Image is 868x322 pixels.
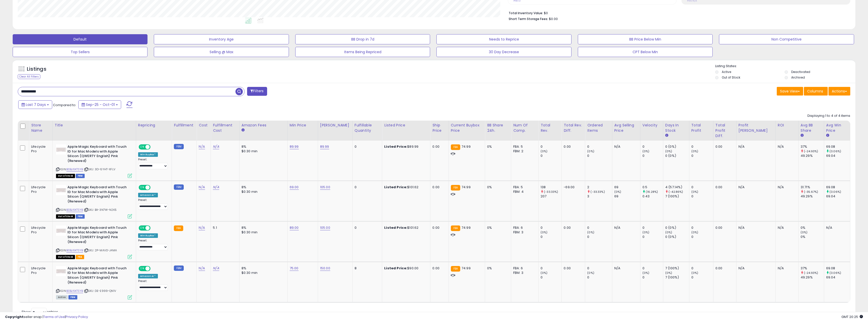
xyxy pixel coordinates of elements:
[564,225,581,230] div: 0.00
[665,154,689,158] div: 0 (0%)
[150,145,158,149] span: OFF
[642,185,663,190] div: 0.5
[513,123,536,133] div: Num of Comp.
[451,266,460,272] small: FBA
[56,144,132,177] div: ASIN:
[513,230,534,235] div: FBM: 3
[826,275,850,280] div: 69.04
[614,225,636,230] div: N/A
[43,314,65,319] a: Terms of Use
[738,185,772,190] div: N/A
[665,235,689,239] div: 0 (0%)
[174,184,184,190] small: FBM
[213,123,237,133] div: Fulfillment Cost
[290,225,299,230] a: 89.00
[715,185,732,190] div: 0.00
[76,255,84,259] span: FBA
[18,100,52,109] button: Last 7 Days
[86,102,115,107] span: Sep-25 - Oct-01
[801,235,824,239] div: 0%
[541,235,561,239] div: 0
[804,87,828,96] button: Columns
[68,295,78,299] span: FBM
[691,194,713,199] div: 0
[18,74,40,79] div: Clear All Filters
[355,266,378,271] div: 8
[432,144,445,149] div: 0.00
[614,190,621,194] small: (0%)
[56,174,75,178] span: All listings that are currently out of stock and unavailable for purchase on Amazon
[174,144,184,149] small: FBM
[578,34,713,44] button: BB Price Below Min
[213,266,219,271] a: N/A
[826,185,850,190] div: 69.08
[213,225,235,230] div: 5.1
[715,266,732,271] div: 0.00
[242,271,284,275] div: $0.30 min
[829,149,841,153] small: (0.06%)
[541,144,561,149] div: 0
[31,185,49,194] div: Lifecycle Pro
[513,266,534,271] div: FBA: 6
[541,275,561,280] div: 0
[665,144,689,149] div: 0 (0%)
[541,154,561,158] div: 0
[541,194,561,199] div: 207
[642,266,663,271] div: 0
[31,123,50,133] div: Store Name
[22,309,58,314] span: Show: entries
[541,225,561,230] div: 0
[174,123,194,128] div: Fulfillment
[31,266,49,275] div: Lifecycle Pro
[78,100,121,109] button: Sep-25 - Oct-01
[829,190,841,194] small: (0.06%)
[513,144,534,149] div: FBA: 5
[791,70,810,74] label: Deactivated
[355,144,378,149] div: 0
[665,225,689,230] div: 0 (0%)
[355,225,378,230] div: 0
[791,75,805,80] label: Archived
[826,123,848,133] div: Avg Win Price
[778,185,795,190] div: N/A
[541,230,548,234] small: (0%)
[242,185,284,190] div: 8%
[56,144,66,155] img: 416Elig0inL._SL40_.jpg
[384,266,407,271] b: Listed Price:
[487,225,507,230] div: 0%
[138,233,158,238] div: Win BuyBox *
[513,225,534,230] div: FBA: 6
[801,225,824,230] div: 0%
[801,144,824,149] div: 37%
[461,185,471,190] span: 74.99
[242,123,285,128] div: Amazon Fees
[76,174,85,178] span: FBM
[384,144,407,149] b: Listed Price:
[826,154,850,158] div: 69.04
[84,248,117,252] span: | SKU: 2P-MAV0-J4MA
[642,230,650,234] small: (0%)
[487,185,507,190] div: 0%
[242,266,284,271] div: 8%
[738,123,773,133] div: Profit [PERSON_NAME]
[578,47,713,57] button: CPT Below Min
[826,194,850,199] div: 69.04
[826,266,850,271] div: 69.08
[320,225,330,230] a: 105.00
[56,295,68,299] span: All listings currently available for purchase on Amazon
[56,266,132,299] div: ASIN:
[691,154,713,158] div: 0
[509,11,543,15] b: Total Inventory Value:
[242,225,284,230] div: 8%
[432,185,445,190] div: 0.00
[242,144,284,149] div: 8%
[587,275,612,280] div: 0
[432,123,446,133] div: Ship Price
[139,145,145,149] span: ON
[738,225,772,230] div: N/A
[138,198,168,210] div: Preset:
[665,230,672,234] small: (0%)
[807,89,823,94] span: Columns
[587,266,612,271] div: 0
[384,144,426,149] div: $89.99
